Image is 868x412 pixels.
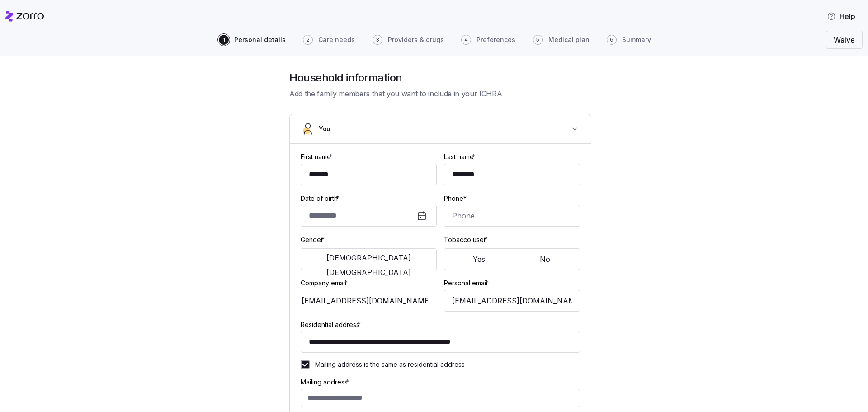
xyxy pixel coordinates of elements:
label: Phone* [444,194,467,204]
label: Gender [301,235,326,245]
span: Waive [834,34,855,45]
span: 1 [219,35,229,45]
span: 3 [373,35,382,45]
span: Add the family members that you want to include in your ICHRA [289,88,591,99]
button: Waive [826,31,863,49]
label: Residential address [301,320,363,330]
span: 6 [607,35,617,45]
label: Date of birth [301,194,341,204]
span: 4 [461,35,471,45]
span: [DEMOGRAPHIC_DATA] [326,269,411,276]
label: Tobacco user [444,235,489,245]
label: Mailing address is the same as residential address [310,360,465,369]
span: Medical plan [548,37,590,43]
button: 6Summary [607,35,651,45]
span: Personal details [234,37,286,43]
span: You [319,124,330,133]
input: Phone [444,205,580,227]
button: 5Medical plan [533,35,590,45]
label: Company email [301,278,349,288]
label: Last name [444,152,477,162]
span: Yes [473,256,485,263]
span: Care needs [318,37,355,43]
label: Personal email [444,278,491,288]
button: 3Providers & drugs [373,35,444,45]
span: Help [827,11,855,22]
span: No [540,256,550,263]
label: First name [301,152,334,162]
button: 4Preferences [461,35,515,45]
button: You [290,114,591,144]
span: 5 [533,35,543,45]
span: Summary [622,37,651,43]
a: 1Personal details [217,35,286,45]
span: [DEMOGRAPHIC_DATA] [326,254,411,261]
span: 2 [303,35,313,45]
input: Email [444,290,580,312]
button: Help [820,7,863,25]
label: Mailing address [301,377,351,387]
button: 1Personal details [219,35,286,45]
span: Providers & drugs [388,37,444,43]
button: 2Care needs [303,35,355,45]
h1: Household information [289,71,591,85]
span: Preferences [476,37,515,43]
